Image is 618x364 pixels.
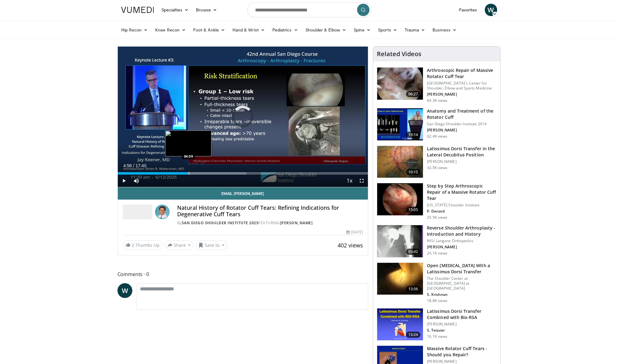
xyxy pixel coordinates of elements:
[151,24,190,36] a: Knee Recon
[269,24,302,36] a: Pediatrics
[427,215,447,220] p: 25.5K views
[427,238,497,243] p: NYU Langone Orthopedics
[377,68,423,100] img: 281021_0002_1.png.150x105_q85_crop-smart_upscale.jpg
[346,230,363,235] div: [DATE]
[374,24,401,36] a: Sports
[130,175,143,187] button: Mute
[350,24,374,36] a: Spine
[192,4,221,16] a: Browse
[158,4,193,16] a: Specialties
[427,276,497,291] p: The Shoulder Center at [GEOGRAPHIC_DATA] at [GEOGRAPHIC_DATA]
[427,183,497,201] h3: Step by Step Arthroscopic Repair of a Massive Rotator Cuff Tear
[455,4,481,16] a: Favorites
[427,203,497,208] p: [US_STATE] Shoulder Institute
[427,92,497,97] p: [PERSON_NAME]
[406,91,421,97] span: 06:27
[117,270,369,278] span: Comments 0
[427,292,497,297] p: S. Krishnan
[485,4,497,16] a: W
[123,240,162,250] a: 2 Thumbs Up
[427,359,497,364] p: [PERSON_NAME]
[427,165,447,170] p: 33.5K views
[377,263,497,303] a: 13:56 Open [MEDICAL_DATA] With a Latissimus Dorsi Transfer The Shoulder Center at [GEOGRAPHIC_DAT...
[377,183,423,215] img: 7cd5bdb9-3b5e-40f2-a8f4-702d57719c06.150x105_q85_crop-smart_upscale.jpg
[117,283,132,298] a: W
[377,183,497,220] a: 15:05 Step by Step Arthroscopic Repair of a Massive Rotator Cuff Tear [US_STATE] Shoulder Institu...
[377,308,423,341] img: 0e1bc6ad-fcf8-411c-9e25-b7d1f0109c17.png.150x105_q85_crop-smart_upscale.png
[427,245,497,250] p: [PERSON_NAME]
[406,132,421,138] span: 19:14
[182,220,259,225] a: San Diego Shoulder Institute 2025
[165,240,194,250] button: Share
[377,263,423,295] img: 38772_0000_3.png.150x105_q85_crop-smart_upscale.jpg
[401,24,429,36] a: Trauma
[165,130,211,156] img: image.jpeg
[406,332,421,338] span: 13:24
[229,24,269,36] a: Hand & Wrist
[427,225,497,237] h3: Reverse Shoulder Arthroplasty - Introduction and History
[155,205,170,219] img: Avatar
[177,220,363,226] div: By FEATURING
[406,249,421,255] span: 03:42
[427,345,497,358] h3: Massive Rotator Cuff Tears - Should you Repair?
[117,24,152,36] a: Hip Recon
[133,163,134,168] span: /
[190,24,229,36] a: Foot & Ankle
[427,328,497,333] p: S. Teissier
[427,134,447,139] p: 62.4K views
[377,50,421,58] h4: Related Videos
[406,169,421,175] span: 10:15
[377,225,423,257] img: zucker_4.png.150x105_q85_crop-smart_upscale.jpg
[427,209,497,214] p: P. Denard
[377,146,497,178] a: 10:15 Latissimus Dorsi Transfer in the Lateral Decubitus Position [PERSON_NAME] 33.5K views
[118,172,368,175] div: Progress Bar
[406,286,421,292] span: 13:56
[377,67,497,103] a: 06:27 Arthroscopic Repair of Massive Rotator Cuff Tear [GEOGRAPHIC_DATA]'s Center for Shoulder, E...
[427,298,447,303] p: 18.8K views
[280,220,313,225] a: [PERSON_NAME]
[427,108,497,120] h3: Anatomy and Treatment of the Rotator Cuff
[427,67,497,80] h3: Arthroscopic Repair of Massive Rotator Cuff Tear
[427,263,497,275] h3: Open [MEDICAL_DATA] With a Latissimus Dorsi Transfer
[377,146,423,178] img: 38501_0000_3.png.150x105_q85_crop-smart_upscale.jpg
[356,175,368,187] button: Fullscreen
[427,159,497,164] p: [PERSON_NAME]
[427,334,447,339] p: 16.1K views
[247,2,371,17] input: Search topics, interventions
[338,242,363,249] span: 402 views
[377,108,497,141] a: 19:14 Anatomy and Treatment of the Rotator Cuff San Diego Shoulder Institute 2014 [PERSON_NAME] 6...
[118,47,368,187] video-js: Video Player
[377,308,497,341] a: 13:24 Latissimus Dorsi Transfer Combined with Bio-RSA [PERSON_NAME] S. Teissier 16.1K views
[121,7,154,13] img: VuMedi Logo
[343,175,356,187] button: Playback Rate
[427,322,497,327] p: [PERSON_NAME]
[123,163,132,168] span: 4:58
[377,108,423,140] img: 58008271-3059-4eea-87a5-8726eb53a503.150x105_q85_crop-smart_upscale.jpg
[118,187,368,200] a: Email [PERSON_NAME]
[427,308,497,321] h3: Latissimus Dorsi Transfer Combined with Bio-RSA
[427,98,447,103] p: 64.3K views
[427,81,497,91] p: [GEOGRAPHIC_DATA]'s Center for Shoulder, Elbow and Sports Medicine
[132,242,134,248] span: 2
[427,251,447,256] p: 24.1K views
[196,240,227,250] button: Save to
[302,24,350,36] a: Shoulder & Elbow
[427,146,497,158] h3: Latissimus Dorsi Transfer in the Lateral Decubitus Position
[427,122,497,126] p: San Diego Shoulder Institute 2014
[123,205,152,219] img: San Diego Shoulder Institute 2025
[427,128,497,133] p: [PERSON_NAME]
[377,225,497,258] a: 03:42 Reverse Shoulder Arthroplasty - Introduction and History NYU Langone Orthopedics [PERSON_NA...
[429,24,460,36] a: Business
[177,205,363,218] h4: Natural History of Rotator Cuff Tears: Refining Indications for Degenerative Cuff Tears
[135,163,146,168] span: 17:40
[118,175,130,187] button: Play
[406,207,421,213] span: 15:05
